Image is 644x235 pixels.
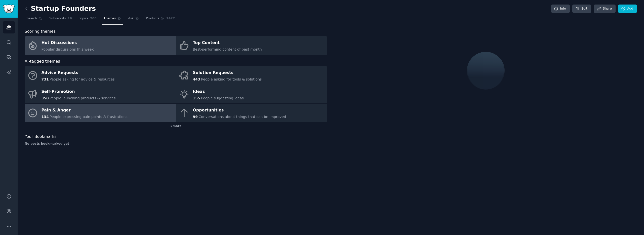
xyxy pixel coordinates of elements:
a: Ideas155People suggesting ideas [176,85,327,104]
h2: Startup Founders [25,5,96,13]
span: Best-performing content of past month [193,47,262,51]
div: 2 more [25,122,327,130]
div: Solution Requests [193,69,262,77]
span: Subreddits [49,16,66,21]
span: AI-tagged themes [25,58,60,65]
div: Advice Requests [42,69,115,77]
span: Topics [79,16,88,21]
a: Opportunities99Conversations about things that can be improved [176,104,327,122]
a: Subreddits16 [48,15,74,25]
a: Self-Promotion350People launching products & services [25,85,176,104]
a: Top ContentBest-performing content of past month [176,36,327,55]
div: Opportunities [193,106,286,114]
a: Hot DiscussionsPopular discussions this week [25,36,176,55]
span: 731 [42,77,49,81]
div: Self-Promotion [42,88,116,96]
span: People asking for tools & solutions [201,77,262,81]
a: Search [25,15,44,25]
span: Popular discussions this week [42,47,94,51]
div: No posts bookmarked yet [25,142,327,146]
span: Conversations about things that can be improved [198,115,286,119]
a: Advice Requests731People asking for advice & resources [25,66,176,85]
div: Ideas [193,88,244,96]
div: Hot Discussions [42,39,94,47]
a: Add [618,5,637,13]
span: Themes [104,16,116,21]
span: Ask [128,16,134,21]
a: Ask [126,15,141,25]
a: Edit [572,5,591,13]
span: People launching products & services [50,96,115,100]
span: Search [26,16,37,21]
span: Scoring themes [25,28,56,35]
div: Top Content [193,39,262,47]
span: 99 [193,115,198,119]
span: People expressing pain points & frustrations [50,115,128,119]
a: Products1422 [144,15,177,25]
a: Themes [102,15,123,25]
a: Pain & Anger134People expressing pain points & frustrations [25,104,176,122]
a: Share [594,5,615,13]
span: 134 [42,115,49,119]
a: Info [551,5,570,13]
span: 16 [68,16,72,21]
span: 443 [193,77,200,81]
span: 155 [193,96,200,100]
a: Topics200 [77,15,98,25]
div: Pain & Anger [42,106,128,114]
span: Your Bookmarks [25,134,57,140]
span: Products [146,16,159,21]
span: 1422 [166,16,175,21]
span: People asking for advice & resources [50,77,114,81]
span: 350 [42,96,49,100]
span: People suggesting ideas [201,96,244,100]
img: GummySearch logo [3,5,15,13]
span: 200 [90,16,97,21]
a: Solution Requests443People asking for tools & solutions [176,66,327,85]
